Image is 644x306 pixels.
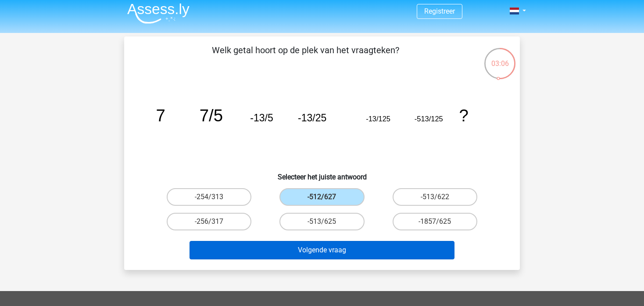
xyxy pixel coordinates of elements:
p: Welk getal hoort op de plek van het vraagteken? [138,44,473,70]
label: -513/625 [279,213,364,230]
a: Registreer [424,7,455,15]
button: Volgende vraag [190,241,455,259]
tspan: -513/125 [415,115,443,123]
tspan: -13/5 [250,112,273,124]
tspan: -13/25 [298,112,326,124]
label: -256/317 [167,213,251,230]
label: -512/627 [279,188,364,206]
tspan: ? [459,106,468,125]
h6: Selecteer het juiste antwoord [138,166,506,181]
tspan: -13/125 [366,115,390,123]
div: 03:06 [483,47,516,69]
label: -513/622 [393,188,477,206]
tspan: 7/5 [200,106,223,125]
img: Assessly [127,3,190,24]
label: -1857/625 [393,213,477,230]
label: -254/313 [167,188,251,206]
tspan: 7 [156,106,165,125]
